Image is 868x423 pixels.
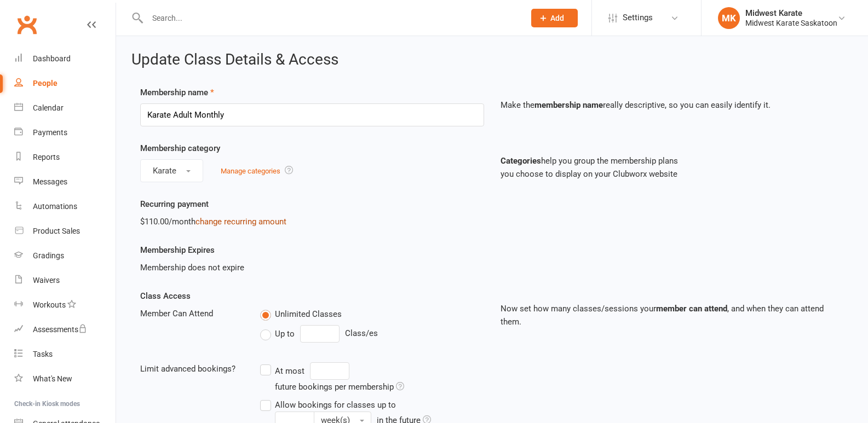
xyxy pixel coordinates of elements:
[140,289,191,303] label: Class Access
[140,86,214,99] label: Membership name
[501,302,844,328] p: Now set how many classes/sessions your , and when they can attend them.
[501,154,844,181] p: help you group the membership plans you choose to display on your Clubworx website
[14,145,116,170] a: Reports
[531,9,578,27] button: Add
[275,364,304,378] div: At most
[140,103,484,126] input: Enter membership name
[14,96,116,120] a: Calendar
[33,128,67,137] div: Payments
[310,362,349,380] input: At mostfuture bookings per membership
[14,317,116,342] a: Assessments
[33,79,58,88] div: People
[33,202,77,211] div: Automations
[33,103,64,112] div: Calendar
[132,307,252,320] div: Member Can Attend
[221,167,280,175] a: Manage categories
[14,194,116,219] a: Automations
[745,18,837,28] div: Midwest Karate Saskatoon
[14,170,116,194] a: Messages
[140,159,203,182] button: Karate
[33,276,60,285] div: Waivers
[33,350,53,358] div: Tasks
[33,227,80,235] div: Product Sales
[14,219,116,244] a: Product Sales
[260,325,484,343] div: Class/es
[132,362,252,375] div: Limit advanced bookings?
[656,304,727,314] strong: member can attend
[14,71,116,96] a: People
[275,327,295,339] span: Up to
[275,308,342,319] span: Unlimited Classes
[153,166,176,176] span: Karate
[14,268,116,293] a: Waivers
[501,156,541,166] strong: Categories
[14,244,116,268] a: Gradings
[33,374,72,383] div: What's New
[550,14,564,22] span: Add
[33,153,60,161] div: Reports
[196,217,286,227] a: change recurring amount
[14,47,116,71] a: Dashboard
[33,251,64,260] div: Gradings
[140,142,220,155] label: Membership category
[33,300,66,309] div: Workouts
[140,244,215,257] label: Membership Expires
[501,98,844,112] p: Make the really descriptive, so you can easily identify it.
[275,380,404,393] div: future bookings per membership
[33,177,67,186] div: Messages
[275,398,396,412] div: Allow bookings for classes up to
[33,54,71,63] div: Dashboard
[534,100,603,110] strong: membership name
[144,10,517,26] input: Search...
[14,120,116,145] a: Payments
[140,198,209,211] label: Recurring payment
[623,5,653,30] span: Settings
[14,367,116,391] a: What's New
[140,263,244,273] span: Membership does not expire
[140,215,484,228] div: $110.00/month
[745,8,837,18] div: Midwest Karate
[13,11,41,38] a: Clubworx
[33,325,87,334] div: Assessments
[131,51,853,68] h2: Update Class Details & Access
[14,342,116,367] a: Tasks
[14,293,116,317] a: Workouts
[718,7,740,29] div: MK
